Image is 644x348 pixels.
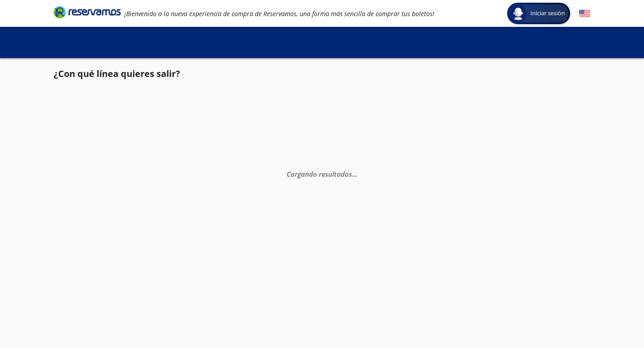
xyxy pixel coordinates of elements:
[54,67,180,81] p: ¿Con qué línea quieres salir?
[356,170,357,178] span: .
[352,170,354,178] span: .
[527,9,568,18] span: Iniciar sesión
[54,5,121,21] a: Brand Logo
[579,8,590,19] button: English
[54,5,121,19] i: Brand Logo
[287,170,357,178] em: Cargando resultados
[354,170,356,178] span: .
[124,9,434,18] em: ¡Bienvenido a la nueva experiencia de compra de Reservamos, una forma más sencilla de comprar tus...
